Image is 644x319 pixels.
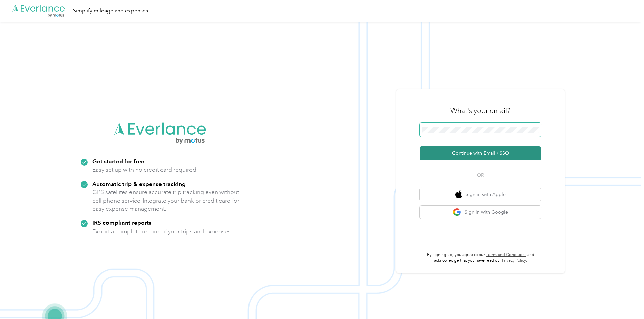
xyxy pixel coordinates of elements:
[92,188,240,213] p: GPS satellites ensure accurate trip tracking even without cell phone service. Integrate your bank...
[420,252,541,264] p: By signing up, you agree to our and acknowledge that you have read our .
[486,252,526,257] a: Terms and Conditions
[450,106,510,115] h3: What's your email?
[420,188,541,201] button: apple logoSign in with Apple
[502,258,526,263] a: Privacy Policy
[420,146,541,160] button: Continue with Email / SSO
[92,166,196,174] p: Easy set up with no credit card required
[469,171,492,179] span: OR
[455,190,462,199] img: apple logo
[92,227,232,236] p: Export a complete record of your trips and expenses.
[92,219,151,226] strong: IRS compliant reports
[453,208,461,216] img: google logo
[420,206,541,219] button: google logoSign in with Google
[92,180,186,187] strong: Automatic trip & expense tracking
[92,158,144,165] strong: Get started for free
[73,7,148,15] div: Simplify mileage and expenses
